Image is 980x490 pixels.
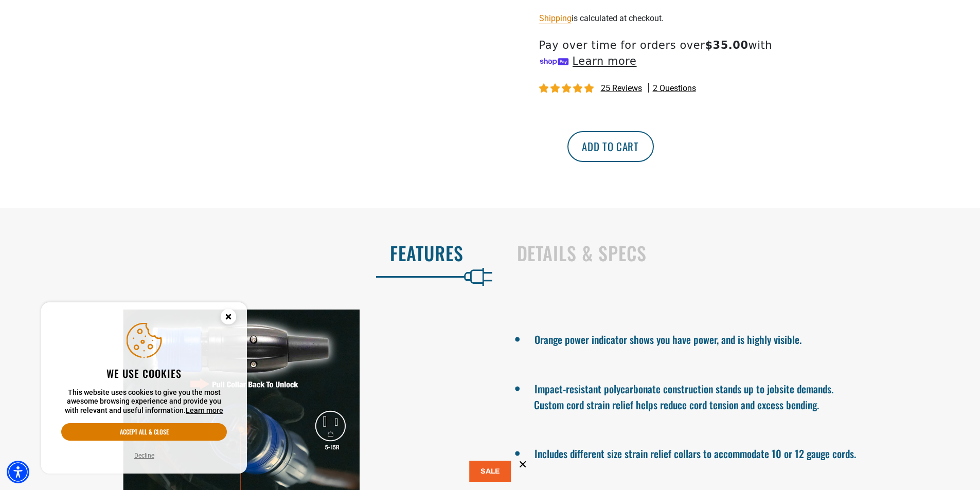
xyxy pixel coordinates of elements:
span: 25 reviews [601,83,642,93]
h2: Features [22,242,464,264]
button: Accept all & close [61,423,227,441]
a: This website uses cookies to give you the most awesome browsing experience and provide you with r... [186,406,223,414]
a: Shipping [539,13,572,23]
h2: Details & Specs [517,242,959,264]
span: 2 questions [653,83,696,94]
li: Orange power indicator shows you have power, and is highly visible. [534,329,945,348]
div: Accessibility Menu [7,461,29,483]
p: This website uses cookies to give you the most awesome browsing experience and provide you with r... [61,388,227,415]
div: is calculated at checkout. [539,11,791,25]
button: Add to cart [567,131,654,162]
li: Includes different size strain relief collars to accommodate 10 or 12 gauge cords. [534,443,945,462]
li: Impact-resistant polycarbonate construction stands up to jobsite demands. Custom cord strain reli... [534,378,945,412]
button: Decline [131,450,157,461]
button: Close this option [210,302,247,334]
aside: Cookie Consent [41,302,247,474]
span: 4.84 stars [539,84,596,94]
h2: We use cookies [61,367,227,380]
